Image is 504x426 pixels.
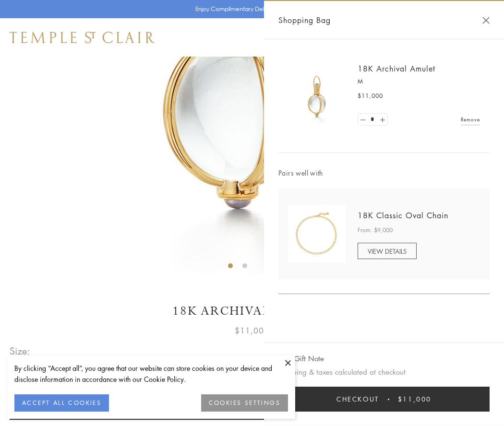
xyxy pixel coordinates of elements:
[14,363,288,385] div: By clicking “Accept all”, you agree that our website can store cookies on your device and disclos...
[10,343,31,359] span: Size:
[10,32,155,43] img: Temple St. Clair
[358,77,480,86] p: M
[358,225,393,235] span: From: $9,000
[358,243,417,259] a: VIEW DETAILS
[368,247,407,256] span: VIEW DETAILS
[278,14,331,26] span: Shopping Bag
[278,167,490,178] span: Pairs well with
[358,91,383,101] span: $11,000
[288,205,346,262] img: N88865-OV18
[278,387,490,412] button: Checkout $11,000
[195,4,304,14] p: Enjoy Complimentary Delivery & Returns
[358,210,448,221] a: 18K Classic Oval Chain
[278,366,490,378] p: Shipping & taxes calculated at checkout
[461,114,480,125] a: Remove
[278,353,324,365] button: Add Gift Note
[358,114,368,126] a: Set quantity to 0
[235,324,269,337] span: $11,000
[398,394,432,404] span: $11,000
[288,67,346,125] img: 18K Archival Amulet
[14,394,109,412] button: ACCEPT ALL COOKIES
[377,114,387,126] a: Set quantity to 2
[358,63,435,74] a: 18K Archival Amulet
[482,17,490,24] button: Close Shopping Bag
[336,394,379,404] span: Checkout
[201,394,288,412] button: COOKIES SETTINGS
[10,303,494,319] h1: 18K Archival Amulet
